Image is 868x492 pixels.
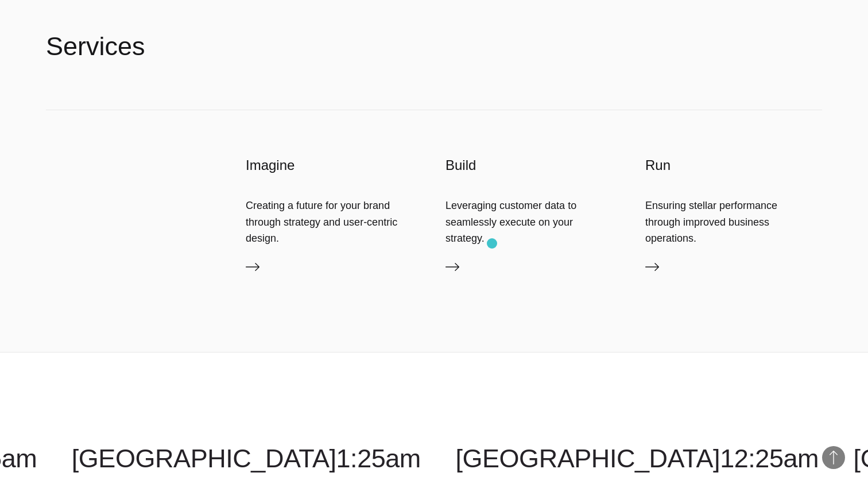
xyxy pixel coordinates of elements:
[822,446,845,469] button: Back to Top
[645,156,822,175] h3: Run
[246,197,423,246] div: Creating a future for your brand through strategy and user-centric design.
[72,444,421,473] a: [GEOGRAPHIC_DATA]1:25am
[720,444,819,473] span: 12:25am
[445,156,622,175] h3: Build
[645,197,822,246] div: Ensuring stellar performance through improved business operations.
[455,444,819,473] a: [GEOGRAPHIC_DATA]12:25am
[46,29,145,64] h2: Services
[445,197,622,246] div: Leveraging customer data to seamlessly execute on your strategy.
[246,156,423,175] h3: Imagine
[336,444,421,473] span: 1:25am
